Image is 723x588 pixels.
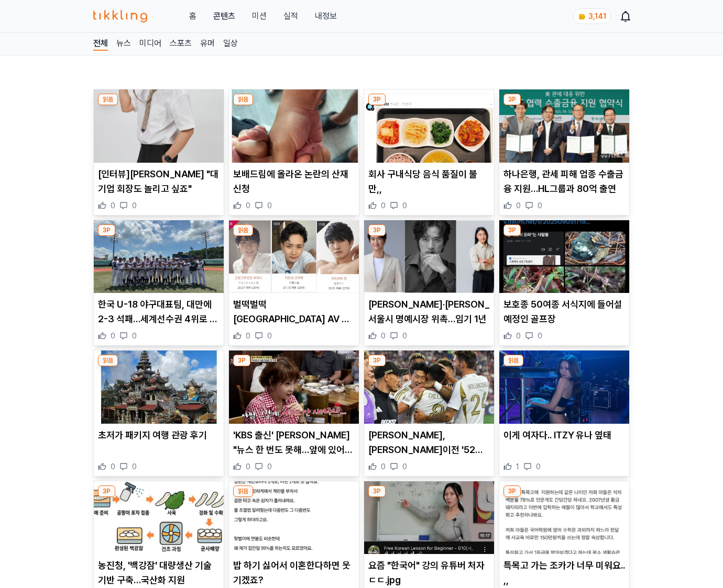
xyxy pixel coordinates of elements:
p: 보배드림에 올라온 논란의 산재신청 [233,167,355,196]
div: 3P [368,94,386,105]
img: 신현준·정준호·김연경, 서울시 명예시장 위촉…임기 1년 [364,220,494,293]
div: 읽음 [233,224,253,236]
div: 3P 'KBS 출신' 최은경 "뉴스 한 번도 못해…앞에 있어도 모르는 척" 'KBS 출신' [PERSON_NAME] "뉴스 한 번도 못해…앞에 있어도 모르는 척" 0 0 [228,350,359,477]
div: 읽음 보배드림에 올라온 논란의 산재신청 보배드림에 올라온 논란의 산재신청 0 0 [228,89,359,216]
p: 밥 하기 싫어서 이혼한다하면 웃기겠죠? [233,558,355,587]
div: 3P 신현준·정준호·김연경, 서울시 명예시장 위촉…임기 1년 [PERSON_NAME]·[PERSON_NAME]·[PERSON_NAME], 서울시 명예시장 위촉…임기 1년 0 0 [364,220,495,346]
img: 회사 구내식당 음식 품질이 불만,, [364,89,494,163]
img: 초저가 패키지 여행 관광 후기 [94,350,224,424]
span: 0 [246,461,250,472]
p: [인터뷰][PERSON_NAME] "대기업 회장도 놀리고 싶죠" [98,167,220,196]
a: 홈 [189,10,196,22]
span: 0 [246,331,250,341]
img: [인터뷰]김원훈 "대기업 회장도 놀리고 싶죠" [94,89,224,163]
span: 0 [381,461,386,472]
span: 0 [132,331,137,341]
p: [PERSON_NAME], [PERSON_NAME]이전 '52초' 벼락골…MLS 2호골 폭발(종합) [368,428,490,457]
span: 0 [402,200,407,211]
p: 'KBS 출신' [PERSON_NAME] "뉴스 한 번도 못해…앞에 있어도 모르는 척" [233,428,355,457]
span: 0 [402,461,407,472]
a: 스포츠 [170,37,192,51]
div: 읽음 [233,94,253,105]
span: 0 [267,461,272,472]
a: 내정보 [315,10,337,22]
img: 보호종 50여종 서식지에 들어설 예정인 골프장 [499,220,629,293]
img: 벌떡벌떡 일본 AV 남배우 연령 근황 [229,220,359,293]
p: 요즘 "한국어" 강의 유튜버 처자ㄷㄷ.jpg [368,558,490,587]
img: 특목고 가는 조카가 너무 미워요.. ,, [499,481,629,555]
div: 읽음 벌떡벌떡 일본 AV 남배우 연령 근황 벌떡벌떡 [GEOGRAPHIC_DATA] AV 남배우 연령 근황 0 0 [228,220,359,346]
div: 읽음 [98,355,118,366]
span: 0 [381,331,386,341]
a: 실적 [283,10,298,22]
span: 0 [111,461,115,472]
p: 특목고 가는 조카가 너무 미워요.. ,, [503,558,625,587]
p: 하나은행, 관세 피해 업종 수출금융 지원…HL그룹과 80억 출연 [503,167,625,196]
a: 미디어 [139,37,161,51]
img: 밥 하기 싫어서 이혼한다하면 웃기겠죠? [229,481,359,555]
a: 유머 [200,37,215,51]
div: 3P 하나은행, 관세 피해 업종 수출금융 지원…HL그룹과 80억 출연 하나은행, 관세 피해 업종 수출금융 지원…HL그룹과 80억 출연 0 0 [499,89,630,216]
div: 3P [98,485,115,497]
img: coin [578,13,586,21]
img: 'KBS 출신' 최은경 "뉴스 한 번도 못해…앞에 있어도 모르는 척" [229,350,359,424]
div: 읽음 초저가 패키지 여행 관광 후기 초저가 패키지 여행 관광 후기 0 0 [93,350,224,477]
button: 미션 [252,10,267,22]
div: 3P [368,224,386,236]
span: 0 [267,200,272,211]
span: 0 [111,331,115,341]
a: 일상 [223,37,238,51]
img: 손흥민, 새너제이전 '52초' 벼락골…MLS 2호골 폭발(종합) [364,350,494,424]
div: 3P [503,485,521,497]
div: 3P [503,94,521,105]
div: 3P [503,224,521,236]
div: 3P [233,355,250,366]
div: 읽음 [인터뷰]김원훈 "대기업 회장도 놀리고 싶죠" [인터뷰][PERSON_NAME] "대기업 회장도 놀리고 싶죠" 0 0 [93,89,224,216]
div: 읽음 [98,94,118,105]
span: 0 [246,200,250,211]
p: 농진청, '백강잠' 대량생산 기술 기반 구축…국산화 지원 [98,558,220,587]
a: 뉴스 [116,37,131,51]
span: 0 [536,461,541,472]
div: 3P 보호종 50여종 서식지에 들어설 예정인 골프장 보호종 50여종 서식지에 들어설 예정인 골프장 0 0 [499,220,630,346]
span: 0 [111,200,115,211]
p: 한국 U-18 야구대표팀, 대만에 2-3 석패…세계선수권 4위로 마감 [98,297,220,326]
a: 콘텐츠 [213,10,235,22]
div: 3P [98,224,115,236]
div: 읽음 이게 여자다.. ITZY 유나 옆태 이게 여자다.. ITZY 유나 옆태 1 0 [499,350,630,477]
img: 보배드림에 올라온 논란의 산재신청 [229,89,359,163]
p: 보호종 50여종 서식지에 들어설 예정인 골프장 [503,297,625,326]
div: 읽음 [503,355,523,366]
div: 3P [368,355,386,366]
img: 하나은행, 관세 피해 업종 수출금융 지원…HL그룹과 80억 출연 [499,89,629,163]
span: 0 [516,200,521,211]
span: 3,141 [588,12,606,20]
span: 0 [132,461,137,472]
span: 1 [516,461,519,472]
span: 0 [381,200,386,211]
img: 농진청, '백강잠' 대량생산 기술 기반 구축…국산화 지원 [94,481,224,555]
span: 0 [402,331,407,341]
img: 티끌링 [93,10,147,22]
a: 전체 [93,37,108,51]
div: 3P 한국 U-18 야구대표팀, 대만에 2-3 석패…세계선수권 4위로 마감 한국 U-18 야구대표팀, 대만에 2-3 석패…세계선수권 4위로 마감 0 0 [93,220,224,346]
p: 회사 구내식당 음식 품질이 불만,, [368,167,490,196]
img: 요즘 "한국어" 강의 유튜버 처자ㄷㄷ.jpg [364,481,494,555]
span: 0 [267,331,272,341]
p: 이게 여자다.. ITZY 유나 옆태 [503,428,625,443]
span: 0 [132,200,137,211]
p: 벌떡벌떡 [GEOGRAPHIC_DATA] AV 남배우 연령 근황 [233,297,355,326]
p: 초저가 패키지 여행 관광 후기 [98,428,220,443]
span: 0 [516,331,521,341]
span: 0 [538,331,542,341]
div: 3P 회사 구내식당 음식 품질이 불만,, 회사 구내식당 음식 품질이 불만,, 0 0 [364,89,495,216]
img: 한국 U-18 야구대표팀, 대만에 2-3 석패…세계선수권 4위로 마감 [94,220,224,293]
a: coin 3,141 [573,8,609,24]
div: 3P 손흥민, 새너제이전 '52초' 벼락골…MLS 2호골 폭발(종합) [PERSON_NAME], [PERSON_NAME]이전 '52초' 벼락골…MLS 2호골 폭발(종합) 0 0 [364,350,495,477]
span: 0 [538,200,542,211]
div: 읽음 [233,485,253,497]
div: 3P [368,485,386,497]
img: 이게 여자다.. ITZY 유나 옆태 [499,350,629,424]
p: [PERSON_NAME]·[PERSON_NAME]·[PERSON_NAME], 서울시 명예시장 위촉…임기 1년 [368,297,490,326]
